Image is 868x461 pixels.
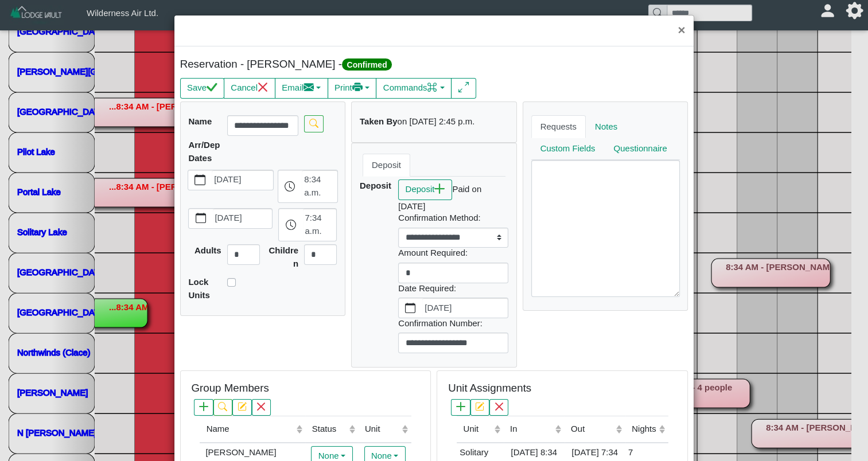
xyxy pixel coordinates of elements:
button: Commandscommand [376,78,451,99]
a: Custom Fields [531,138,605,161]
button: pencil square [232,399,251,416]
button: pencil square [470,399,489,416]
b: Lock Units [188,277,210,300]
svg: plus [199,402,208,411]
b: Taken By [360,116,398,126]
h5: Unit Assignments [448,382,531,395]
i: Paid on [DATE] [398,184,481,211]
b: Deposit [360,181,391,190]
h6: Date Required: [398,283,508,294]
button: plus [194,399,213,416]
a: Requests [531,115,586,138]
button: Printprinter fill [328,78,377,99]
h5: Reservation - [PERSON_NAME] - [180,58,431,71]
svg: clock [285,181,295,192]
div: Unit [365,423,399,436]
svg: calendar [194,174,205,185]
div: Unit [463,423,491,436]
label: [DATE] [422,298,508,318]
label: [DATE] [213,209,273,228]
button: Depositplus [398,179,452,200]
h5: Group Members [191,382,268,395]
div: Status [312,423,347,436]
svg: search [218,402,227,411]
svg: pencil square [238,402,247,411]
svg: clock [286,220,297,230]
a: Questionnaire [604,138,676,161]
svg: plus [456,402,465,411]
svg: x [495,402,504,411]
svg: search [309,119,318,128]
b: Adults [194,245,221,255]
svg: command [427,82,438,93]
a: Deposit [363,154,410,177]
svg: calendar [196,213,207,224]
button: search [213,399,232,416]
button: calendar [189,209,212,228]
h6: Amount Required: [398,248,508,258]
div: Name [207,423,294,436]
div: In [510,423,552,436]
button: clock [278,170,302,202]
svg: calendar [405,303,416,314]
label: [DATE] [212,170,273,190]
button: calendar [188,170,212,190]
div: Out [571,423,613,436]
button: Savecheck [180,78,224,99]
a: Notes [586,115,626,138]
i: on [DATE] 2:45 p.m. [398,116,475,126]
div: Nights [632,423,656,436]
svg: arrows angle expand [458,82,469,93]
button: Emailenvelope fill [275,78,328,99]
b: Children [268,245,298,268]
b: Arr/Dep Dates [188,140,220,163]
svg: x [256,402,266,411]
svg: envelope fill [303,82,314,93]
svg: x [258,82,268,93]
svg: check [207,82,217,93]
label: 8:34 a.m. [302,170,337,202]
button: plus [451,399,470,416]
button: search [304,115,323,132]
button: clock [279,209,302,241]
svg: plus [434,183,445,194]
svg: pencil square [475,402,484,411]
label: 7:34 a.m. [303,209,337,241]
button: x [489,399,508,416]
button: Cancelx [224,78,275,99]
button: calendar [399,298,422,318]
b: Name [188,116,212,126]
svg: printer fill [352,82,363,93]
h6: Confirmation Number: [398,318,508,329]
button: Close [669,15,694,46]
button: arrows angle expand [451,78,476,99]
button: x [252,399,271,416]
h6: Confirmation Method: [398,213,508,223]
